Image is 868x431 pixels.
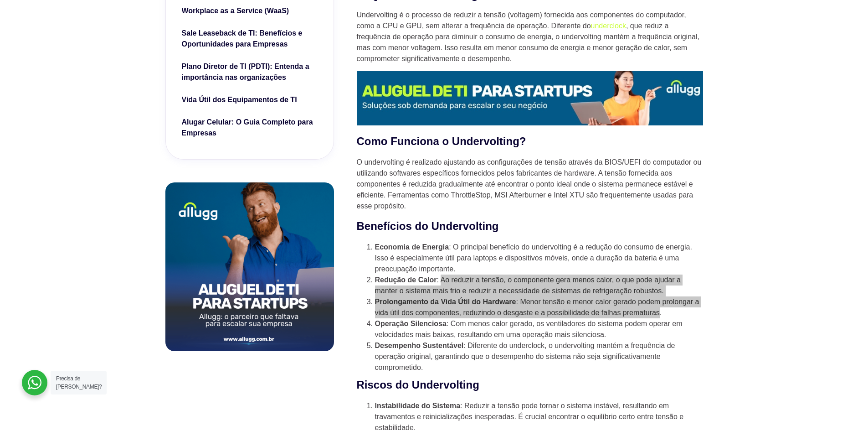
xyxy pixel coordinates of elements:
[182,94,318,108] a: Vida Útil dos Equipamentos de TI
[182,28,318,52] a: Sale Leaseback de TI: Benefícios e Oportunidades para Empresas
[591,22,626,30] a: underclock
[56,375,102,390] span: Precisa de [PERSON_NAME]?
[182,5,318,19] a: Workplace as a Service (WaaS)
[375,296,703,318] li: : Menor tensão e menor calor gerado podem prolongar a vida útil dos componentes, reduzindo o desg...
[822,387,868,431] iframe: Chat Widget
[822,387,868,431] div: Widget de chat
[357,10,703,64] p: Undervolting é o processo de reduzir a tensão (voltagem) fornecida aos componentes do computador,...
[357,218,703,234] h3: Benefícios do Undervolting
[375,402,461,410] strong: Instabilidade do Sistema
[375,340,703,373] li: : Diferente do underclock, o undervolting mantém a frequência de operação original, garantindo qu...
[375,320,447,327] strong: Operação Silenciosa
[182,61,318,85] a: Plano Diretor de TI (PDTI): Entenda a importância nas organizações
[357,71,703,125] img: Aluguel de Notebook
[182,117,318,141] a: Alugar Celular: O Guia Completo para Empresas
[357,377,703,393] h3: Riscos do Undervolting
[375,275,703,296] li: : Ao reduzir a tensão, o componente gera menos calor, o que pode ajudar a manter o sistema mais f...
[375,276,437,284] strong: Redução de Calor
[375,242,703,275] li: : O principal benefício do undervolting é a redução do consumo de energia. Isso é especialmente ú...
[375,342,464,349] strong: Desempenho Sustentável
[375,243,449,251] strong: Economia de Energia
[375,318,703,340] li: : Com menos calor gerado, os ventiladores do sistema podem operar em velocidades mais baixas, res...
[357,157,703,212] p: O undervolting é realizado ajustando as configurações de tensão através da BIOS/UEFI do computado...
[165,182,334,351] img: aluguel de notebook para startups
[357,133,703,150] h3: Como Funciona o Undervolting?
[375,298,516,306] strong: Prolongamento da Vida Útil do Hardware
